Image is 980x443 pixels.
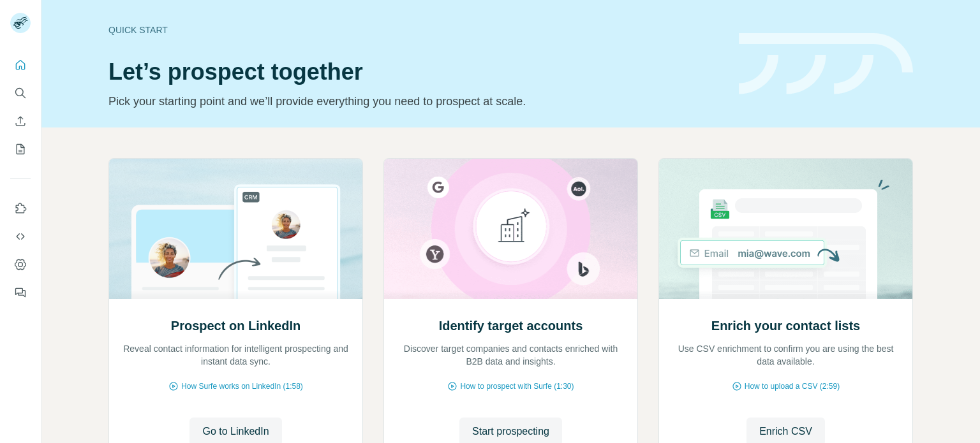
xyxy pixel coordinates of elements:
[181,381,303,392] span: How Surfe works on LinkedIn (1:58)
[711,317,860,335] h2: Enrich your contact lists
[397,342,625,368] p: Discover target companies and contacts enriched with B2B data and insights.
[672,342,900,368] p: Use CSV enrichment to confirm you are using the best data available.
[10,138,31,161] button: My lists
[383,159,638,299] img: Identify target accounts
[10,54,31,76] button: Quick start
[10,110,31,133] button: Enrich CSV
[108,92,724,110] p: Pick your starting point and we’ll provide everything you need to prospect at scale.
[171,317,301,335] h2: Prospect on LinkedIn
[658,159,913,299] img: Enrich your contact lists
[108,159,363,299] img: Prospect on LinkedIn
[739,33,913,95] img: banner
[10,82,31,105] button: Search
[108,59,724,85] h1: Let’s prospect together
[202,424,269,439] span: Go to LinkedIn
[10,197,31,220] button: Use Surfe on LinkedIn
[10,253,31,276] button: Dashboard
[460,381,574,392] span: How to prospect with Surfe (1:30)
[10,225,31,248] button: Use Surfe API
[745,381,840,392] span: How to upload a CSV (2:59)
[472,424,549,439] span: Start prospecting
[10,281,31,304] button: Feedback
[759,424,812,439] span: Enrich CSV
[439,317,583,335] h2: Identify target accounts
[108,24,724,36] div: Quick start
[122,342,350,368] p: Reveal contact information for intelligent prospecting and instant data sync.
